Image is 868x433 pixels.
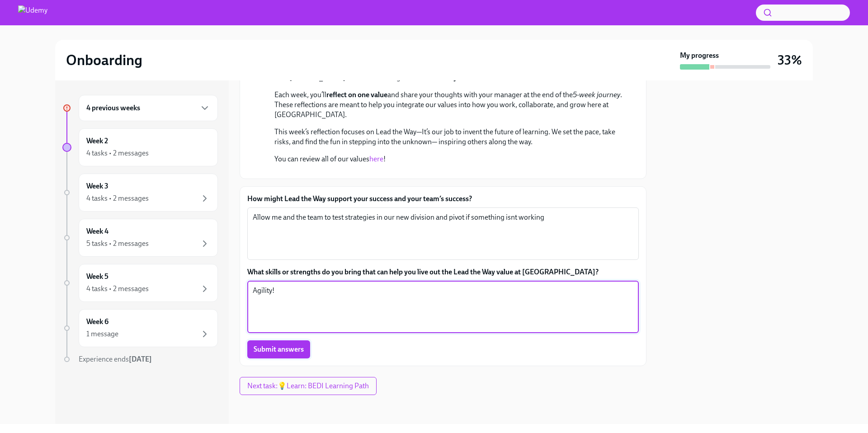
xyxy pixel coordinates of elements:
[573,90,620,99] em: 5-week journey
[680,51,719,61] strong: My progress
[253,285,633,329] textarea: Agility!
[240,377,377,395] button: Next task:💡Learn: BEDI Learning Path
[62,128,218,166] a: Week 24 tasks • 2 messages
[79,95,218,121] div: 4 previous weeks
[86,136,108,146] h6: Week 2
[62,309,218,347] a: Week 61 message
[86,103,140,113] h6: 4 previous weeks
[86,284,149,294] div: 4 tasks • 2 messages
[326,90,387,99] strong: reflect on one value
[247,381,369,391] span: Next task : 💡Learn: BEDI Learning Path
[274,127,624,147] p: This week’s reflection focuses on Lead the Way—It’s our job to invent the future of learning. We ...
[247,340,310,358] button: Submit answers
[86,193,149,203] div: 4 tasks • 2 messages
[66,51,142,69] h2: Onboarding
[274,154,624,164] p: You can review all of our values !
[247,194,639,204] label: How might Lead the Way support your success and your team’s success?
[778,52,802,68] h3: 33%
[86,329,118,339] div: 1 message
[86,317,108,327] h6: Week 6
[62,219,218,257] a: Week 45 tasks • 2 messages
[62,174,218,212] a: Week 34 tasks • 2 messages
[86,148,149,158] div: 4 tasks • 2 messages
[253,212,633,255] textarea: Allow me and the team to test strategies in our new division and pivot if something isnt working
[129,355,152,363] strong: [DATE]
[86,226,108,236] h6: Week 4
[18,5,47,20] img: Udemy
[274,90,624,120] p: Each week, you’ll and share your thoughts with your manager at the end of the . These reflections...
[254,345,304,354] span: Submit answers
[247,267,639,277] label: What skills or strengths do you bring that can help you live out the Lead the Way value at [GEOGR...
[369,155,383,163] a: here
[79,355,152,363] span: Experience ends
[86,239,149,249] div: 5 tasks • 2 messages
[86,272,108,282] h6: Week 5
[86,181,108,191] h6: Week 3
[62,264,218,302] a: Week 54 tasks • 2 messages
